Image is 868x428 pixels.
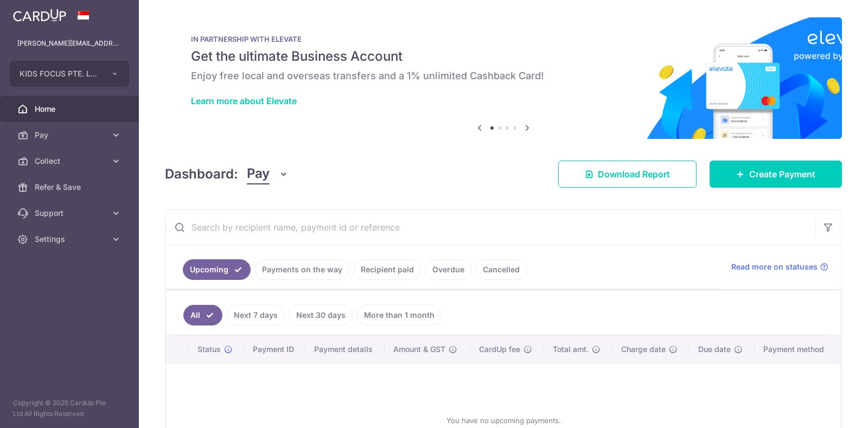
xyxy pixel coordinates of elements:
span: Create Payment [749,168,815,181]
img: Renovation banner [165,17,842,139]
span: Status [197,344,221,355]
span: Home [35,104,106,114]
span: Collect [35,156,106,167]
span: KIDS FOCUS PTE. LTD. [20,68,100,79]
img: CardUp [13,9,66,22]
span: Total amt. [553,344,589,355]
span: Download Report [598,168,670,181]
a: Cancelled [476,259,527,280]
span: Refer & Save [35,182,106,193]
button: KIDS FOCUS PTE. LTD. [10,61,129,87]
a: Next 30 days [289,305,353,325]
a: Upcoming [183,259,251,280]
iframe: Opens a widget where you can find more information [799,395,857,423]
p: [PERSON_NAME][EMAIL_ADDRESS][DOMAIN_NAME] [17,38,122,49]
a: Learn more about Elevate [191,95,297,106]
th: Payment details [305,335,385,363]
h4: Dashboard: [165,164,238,184]
a: Next 7 days [227,305,285,325]
span: Settings [35,234,106,245]
span: Pay [247,164,270,184]
a: Create Payment [710,161,842,188]
a: Overdue [425,259,471,280]
span: Support [35,208,106,219]
a: More than 1 month [357,305,442,325]
a: Recipient paid [354,259,421,280]
a: All [183,305,222,325]
th: Payment ID [244,335,305,363]
button: Pay [247,164,289,184]
a: Read more on statuses [731,261,828,272]
span: Pay [35,130,106,140]
h5: Get the ultimate Business Account [191,48,816,65]
th: Payment method [755,335,841,363]
a: Payments on the way [255,259,349,280]
input: Search by recipient name, payment id or reference [165,210,815,245]
span: Amount & GST [393,344,445,355]
p: IN PARTNERSHIP WITH ELEVATE [191,35,816,43]
span: Read more on statuses [731,261,818,272]
span: Due date [698,344,731,355]
h6: Enjoy free local and overseas transfers and a 1% unlimited Cashback Card! [191,69,816,82]
span: CardUp fee [479,344,520,355]
a: Download Report [558,161,697,188]
span: Charge date [621,344,666,355]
